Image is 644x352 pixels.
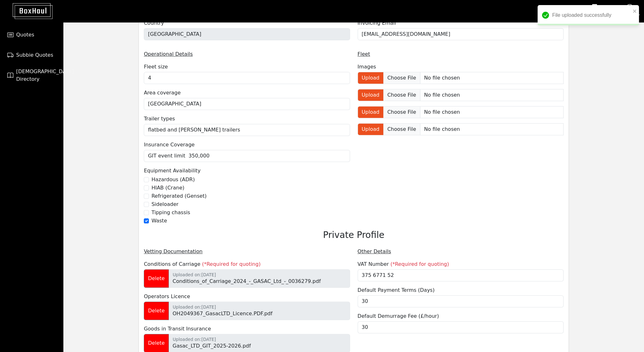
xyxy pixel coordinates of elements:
[358,89,384,101] label: Upload
[5,27,59,42] a: Quotes
[151,217,167,225] label: Waste
[202,260,261,268] label: (*Required for quoting)
[538,5,639,25] div: File uploaded successfully
[615,0,644,22] button: My User
[144,260,200,268] label: Conditions of Carriage
[144,325,211,333] label: Goods in Transit Insurance
[633,7,637,15] button: close
[358,123,384,135] label: Upload
[390,260,449,268] label: (*Required for quoting)
[16,68,74,83] span: [DEMOGRAPHIC_DATA] Directory
[358,19,396,27] label: Invoicing Email
[358,106,384,118] label: Upload
[144,63,168,71] label: Fleet size
[16,31,34,39] span: Quotes
[574,0,615,22] button: My Company
[151,192,207,200] label: Refrigerated (Genset)
[358,63,376,71] label: Images
[151,209,190,216] label: Tipping chassis
[358,269,564,281] input: 375 6771 52
[144,50,350,58] div: Operational Details
[5,48,59,63] a: Subbie Quotes
[358,295,564,307] input: 30
[144,115,175,123] label: Trailer types
[169,269,350,288] input: Example text with button addon
[144,150,350,162] input: GIT event limit 350,000
[358,248,564,255] div: Other Details
[358,72,384,84] label: Upload
[5,68,59,83] a: [DEMOGRAPHIC_DATA] Directory
[140,230,567,240] h3: Private Profile
[144,248,350,255] div: Vetting Documentation
[16,51,53,59] span: Subbie Quotes
[151,184,184,192] label: HIAB (Crane)
[358,28,564,40] input: gasac.trans@gmail.com
[144,302,169,320] button: Delete
[3,3,53,19] img: BoxHaul
[144,72,350,84] input: 2
[151,201,178,208] label: Sideloader
[144,293,190,300] label: Operators Licence
[358,312,439,320] label: Default Demurrage Fee (£/hour)
[144,167,201,175] label: Equipment Availability
[358,50,564,58] div: Fleet
[144,19,164,27] label: Country
[358,286,435,294] label: Default Payment Terms (Days)
[169,302,350,320] input: Example text with button addon
[358,260,389,268] label: VAT Number
[151,176,195,183] label: Hazardous (ADR)
[144,141,194,149] label: Insurance Coverage
[144,89,181,97] label: Area coverage
[144,98,350,110] input: Southampton
[144,269,169,288] button: Delete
